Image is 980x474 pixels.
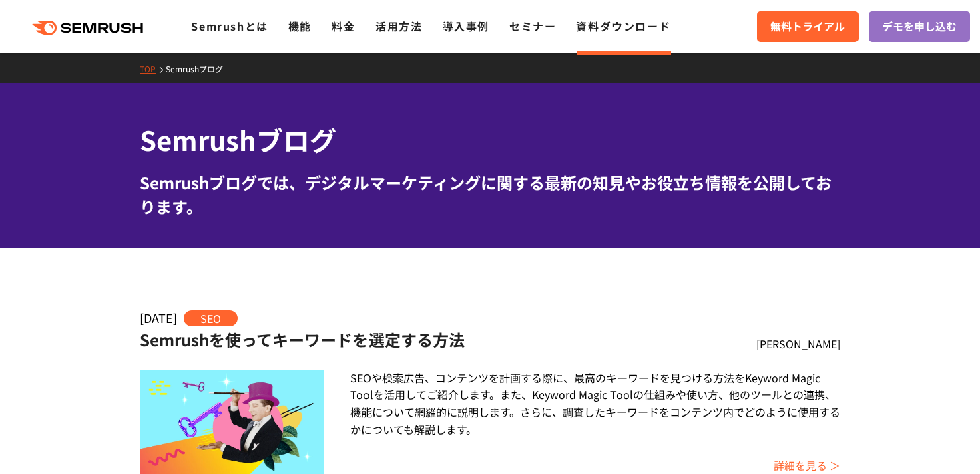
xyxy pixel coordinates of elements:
[332,18,355,34] a: 料金
[350,370,840,438] div: SEOや検索広告、コンテンツを計画する際に、最高のキーワードを見つける方法をKeyword Magic Toolを活用してご紹介します。また、Keyword Magic Toolの仕組みや使い方...
[184,310,238,326] span: SEO
[191,18,268,34] a: Semrushとは
[288,18,312,34] a: 機能
[770,18,845,35] span: 無料トライアル
[774,457,840,473] a: 詳細を見る ＞
[869,11,970,42] a: デモを申し込む
[140,120,840,160] h1: Semrushブログ
[375,18,422,34] a: 活用方法
[140,309,177,326] span: [DATE]
[166,63,233,74] a: Semrushブログ
[509,18,556,34] a: セミナー
[757,11,859,42] a: 無料トライアル
[140,328,465,351] a: Semrushを使ってキーワードを選定する方法
[576,18,670,34] a: 資料ダウンロード
[882,18,957,35] span: デモを申し込む
[140,170,840,219] div: Semrushブログでは、デジタルマーケティングに関する最新の知見やお役立ち情報を公開しております。
[443,18,489,34] a: 導入事例
[756,336,840,353] div: [PERSON_NAME]
[140,63,166,74] a: TOP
